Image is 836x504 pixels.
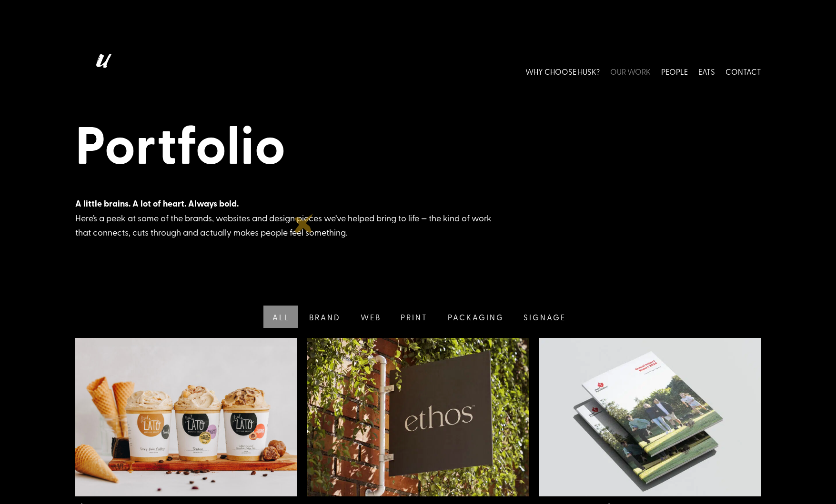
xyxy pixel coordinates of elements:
[75,338,298,496] img: Little ‘Lato
[262,306,299,328] a: All
[75,197,239,209] strong: A little brains. A lot of heart. Always bold.
[75,112,761,179] h1: Portfolio
[350,306,390,328] a: Web
[525,50,600,92] a: WHY CHOOSE HUSK?
[436,306,513,328] a: Packaging
[390,306,437,328] a: Print
[725,50,761,92] a: CONTACT
[610,50,651,92] a: OUR WORK
[75,196,504,240] div: Here’s a peek at some of the brands, websites and design pieces we’ve helped bring to life — the ...
[307,338,529,496] img: Ethos
[75,50,128,92] img: Husk logo
[698,50,715,92] a: EATS
[661,50,688,92] a: PEOPLE
[539,338,761,496] img: Heart Foundation
[298,306,350,328] a: Brand
[513,306,575,328] a: Signage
